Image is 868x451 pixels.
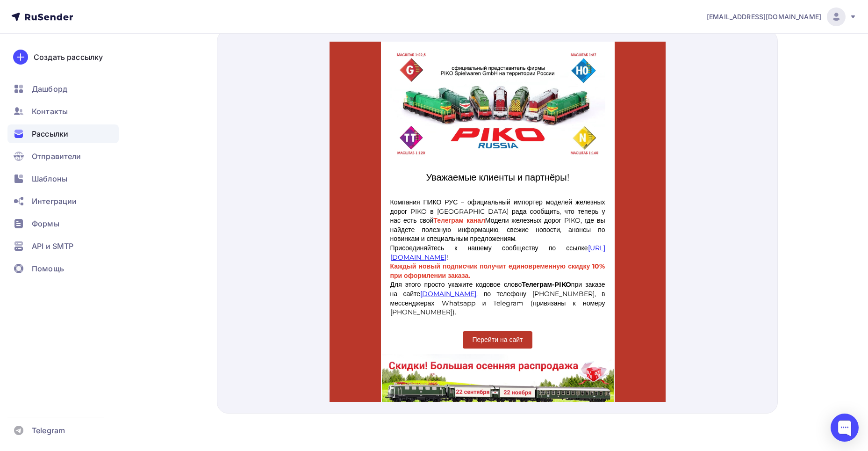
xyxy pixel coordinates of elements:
[32,263,64,274] span: Помощь
[32,240,73,252] span: API и SMTP
[7,214,119,233] a: Формы
[32,196,77,207] span: Интеграции
[32,83,67,95] span: Дашборд
[192,239,242,247] strong: Телеграм-PIKO
[707,7,857,26] a: [EMAIL_ADDRESS][DOMAIN_NAME]
[32,218,59,229] span: Формы
[61,156,276,239] p: Компания ПИКО РУС – официальный импортер моделей железных дорог PIKO в [GEOGRAPHIC_DATA] рада соо...
[32,151,81,162] span: Отправители
[52,313,284,371] img: Большая осенняя распродажа
[7,124,119,143] a: Рассылки
[707,12,821,22] span: [EMAIL_ADDRESS][DOMAIN_NAME]
[61,220,276,238] span: Каждый новый подписчик получит единовременную скидку 10% при оформлении заказа.
[34,51,103,63] div: Создать рассылку
[32,173,67,184] span: Шаблоны
[7,147,119,166] a: Отправители
[32,425,65,436] span: Telegram
[104,175,156,183] span: Телеграм канал
[32,128,68,139] span: Рассылки
[91,248,147,256] a: [DOMAIN_NAME]
[133,290,202,307] a: Перейти на сайт
[7,169,119,188] a: Шаблоны
[7,80,119,98] a: Дашборд
[61,9,276,115] img: Официальный представитель фирмы PIKO Spielwaren GmbH на территории России
[61,239,276,275] p: Для этого просто укажите кодовое слово при заказе на сайте , по телефону [PHONE_NUMBER], в мессен...
[7,102,119,121] a: Контакты
[32,106,68,117] span: Контакты
[96,130,239,141] span: Уважаемые клиенты и партнёры!
[61,202,276,220] a: [URL][DOMAIN_NAME]
[143,294,193,302] span: Перейти на сайт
